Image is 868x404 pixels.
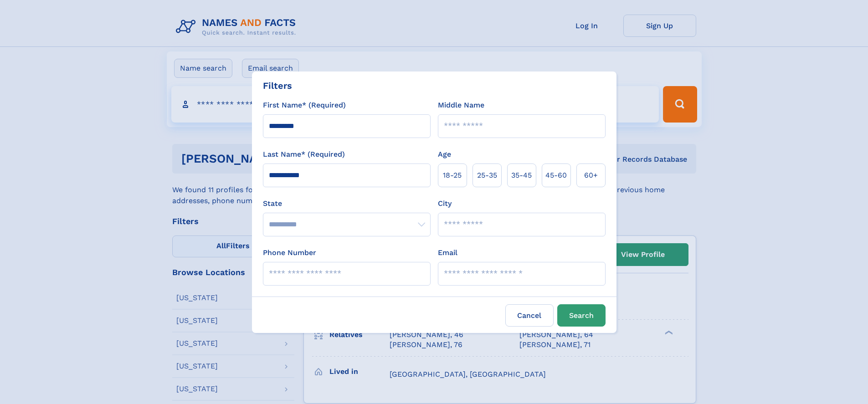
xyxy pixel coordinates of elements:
[438,100,484,111] label: Middle Name
[263,79,292,92] div: Filters
[263,149,345,160] label: Last Name* (Required)
[505,304,554,327] label: Cancel
[511,170,532,181] span: 35‑45
[263,247,316,258] label: Phone Number
[438,149,451,160] label: Age
[545,170,567,181] span: 45‑60
[438,247,457,258] label: Email
[263,100,346,111] label: First Name* (Required)
[438,198,452,209] label: City
[477,170,497,181] span: 25‑35
[557,304,606,327] button: Search
[584,170,598,181] span: 60+
[443,170,462,181] span: 18‑25
[263,198,431,209] label: State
